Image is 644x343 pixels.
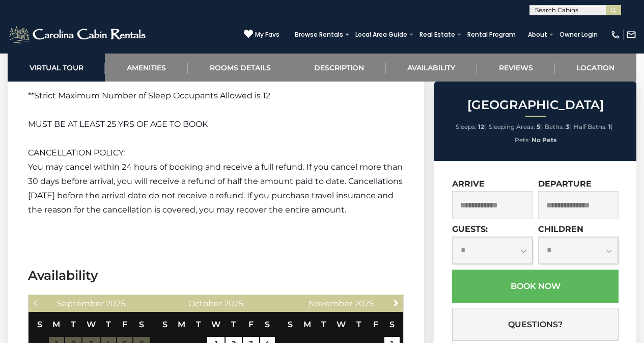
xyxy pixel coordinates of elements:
[545,120,571,134] li: |
[452,270,619,303] button: Book Now
[452,308,619,341] button: Questions?
[538,224,583,234] label: Children
[523,28,552,42] a: About
[211,320,220,329] span: Wednesday
[574,120,613,134] li: |
[489,120,542,134] li: |
[139,320,144,329] span: Saturday
[71,320,76,329] span: Tuesday
[106,320,111,329] span: Thursday
[290,28,348,42] a: Browse Rentals
[265,320,270,329] span: Saturday
[566,123,569,130] strong: 3
[537,123,540,130] strong: 5
[515,136,530,144] span: Pets:
[373,320,378,329] span: Friday
[288,320,293,329] span: Sunday
[37,320,42,329] span: Sunday
[389,297,402,309] a: Next
[224,299,243,308] span: 2025
[392,299,400,307] span: Next
[489,123,535,130] span: Sleeping Areas:
[87,320,96,329] span: Wednesday
[452,224,488,234] label: Guests:
[309,299,352,308] span: November
[350,28,412,42] a: Local Area Guide
[8,54,105,82] a: Virtual Tour
[292,54,385,82] a: Description
[28,148,125,157] span: CANCELLATION POLICY:
[626,30,636,40] img: mail-regular-white.png
[178,320,185,329] span: Monday
[122,320,127,329] span: Friday
[437,98,634,112] h2: [GEOGRAPHIC_DATA]
[555,54,636,82] a: Location
[456,123,477,130] span: Sleeps:
[188,299,222,308] span: October
[106,299,125,308] span: 2025
[248,320,254,329] span: Friday
[608,123,611,130] strong: 1
[28,119,208,129] span: MUST BE AT LEAST 25 YRS OF AGE TO BOOK
[456,120,486,134] li: |
[531,136,556,144] strong: No Pets
[196,320,201,329] span: Tuesday
[386,54,477,82] a: Availability
[321,320,326,329] span: Tuesday
[462,28,521,42] a: Rental Program
[538,179,592,189] label: Departure
[188,54,292,82] a: Rooms Details
[8,24,149,45] img: White-1-2.png
[477,54,554,82] a: Reviews
[452,179,485,189] label: Arrive
[554,28,603,42] a: Owner Login
[52,320,60,329] span: Monday
[478,123,484,130] strong: 12
[244,29,279,40] a: My Favs
[389,320,395,329] span: Saturday
[28,162,403,215] span: You may cancel within 24 hours of booking and receive a full refund. If you cancel more than 30 d...
[28,91,270,100] span: **Strict Maximum Number of Sleep Occupants Allowed is 12
[105,54,187,82] a: Amenities
[162,320,167,329] span: Sunday
[574,123,607,130] span: Half Baths:
[337,320,346,329] span: Wednesday
[28,267,404,284] h3: Availability
[610,30,621,40] img: phone-regular-white.png
[545,123,564,130] span: Baths:
[354,299,374,308] span: 2025
[414,28,460,42] a: Real Estate
[57,299,104,308] span: September
[231,320,236,329] span: Thursday
[303,320,311,329] span: Monday
[255,30,279,39] span: My Favs
[356,320,361,329] span: Thursday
